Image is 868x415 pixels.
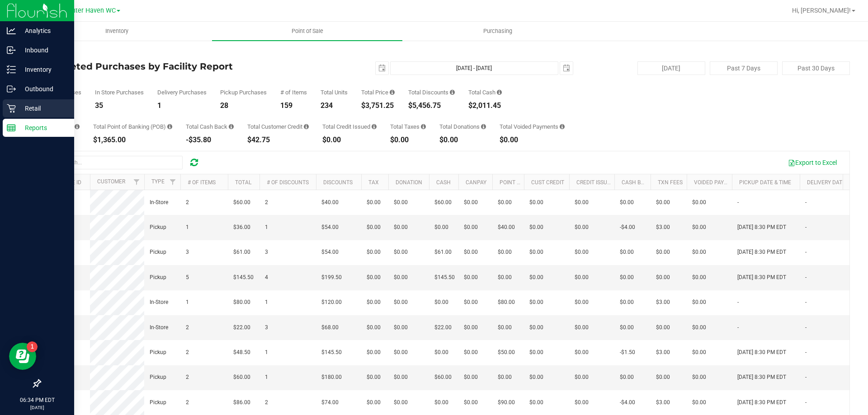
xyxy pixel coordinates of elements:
span: $145.50 [321,348,342,357]
div: Total Point of Banking (POB) [93,124,172,130]
span: $86.00 [233,398,250,407]
span: $0.00 [464,398,478,407]
div: Total Taxes [390,124,426,130]
span: Purchasing [471,27,524,35]
span: $0.00 [529,198,543,207]
i: Sum of the total taxes for all purchases in the date range. [421,124,426,130]
button: Past 30 Days [782,61,850,75]
div: $1,365.00 [93,136,172,144]
span: - [805,248,807,256]
span: $0.00 [434,398,448,407]
div: $3,751.25 [361,102,395,109]
a: Pickup Date & Time [739,179,791,186]
span: $3.00 [656,348,670,357]
div: $42.75 [247,136,309,144]
a: Txn Fees [658,179,683,186]
a: Purchasing [402,22,593,41]
span: $0.00 [575,348,589,357]
span: Inventory [93,27,141,35]
i: Sum of all account credit issued for all refunds from returned purchases in the date range. [372,124,377,130]
span: $60.00 [434,198,452,207]
span: $80.00 [233,298,250,307]
span: $3.00 [656,298,670,307]
span: Pickup [150,348,166,357]
span: $0.00 [656,273,670,282]
span: $0.00 [575,223,589,232]
a: Cash Back [622,179,651,186]
span: $0.00 [464,198,478,207]
span: $0.00 [620,323,634,332]
span: In-Store [150,198,168,207]
span: $22.00 [233,323,250,332]
span: $0.00 [529,223,543,232]
span: $0.00 [529,348,543,357]
span: [DATE] 8:30 PM EDT [737,398,786,407]
span: 3 [186,248,189,256]
span: 3 [265,323,268,332]
span: Pickup [150,373,166,382]
div: -$35.80 [186,136,234,144]
span: $0.00 [692,198,706,207]
a: Type [151,178,165,185]
span: $0.00 [692,223,706,232]
span: $145.50 [233,273,254,282]
input: Search... [47,156,183,169]
span: $0.00 [620,373,634,382]
span: $0.00 [394,223,408,232]
span: $0.00 [464,248,478,256]
span: $0.00 [394,298,408,307]
p: Retail [16,103,70,114]
a: Point of Sale [212,22,402,41]
button: [DATE] [637,61,705,75]
div: In Store Purchases [95,89,144,95]
span: $0.00 [575,323,589,332]
p: Inventory [16,64,70,75]
span: $145.50 [434,273,455,282]
div: Total Credit Issued [322,124,377,130]
div: 1 [157,102,207,109]
i: Sum of the successful, non-voided cash payment transactions for all purchases in the date range. ... [497,89,502,95]
span: Pickup [150,273,166,282]
span: 1 [265,298,268,307]
div: $0.00 [322,136,377,144]
span: $0.00 [498,273,512,282]
span: $0.00 [434,348,448,357]
span: [DATE] 8:30 PM EDT [737,373,786,382]
span: $0.00 [367,273,381,282]
span: - [737,298,739,307]
div: Total Units [321,89,348,95]
a: Total [235,179,251,186]
p: 06:34 PM EDT [4,396,70,404]
span: $22.00 [434,323,452,332]
span: $0.00 [367,373,381,382]
span: 1 [186,223,189,232]
div: $0.00 [390,136,426,144]
div: $0.00 [439,136,486,144]
i: Sum of all round-up-to-next-dollar total price adjustments for all purchases in the date range. [481,124,486,130]
span: $0.00 [529,373,543,382]
span: $60.00 [233,198,250,207]
span: $48.50 [233,348,250,357]
span: $0.00 [394,323,408,332]
a: Inventory [22,22,212,41]
span: $0.00 [367,248,381,256]
span: $54.00 [321,248,339,256]
span: $0.00 [656,373,670,382]
a: Cash [436,179,451,186]
span: [DATE] 8:30 PM EDT [737,348,786,357]
span: $36.00 [233,223,250,232]
span: $0.00 [394,198,408,207]
span: $74.00 [321,398,339,407]
span: $3.00 [656,223,670,232]
span: $0.00 [367,223,381,232]
span: $40.00 [498,223,515,232]
span: $0.00 [692,248,706,256]
a: Point of Banking (POB) [500,179,564,186]
i: Sum of all voided payment transaction amounts, excluding tips and transaction fees, for all purch... [560,124,565,130]
span: $199.50 [321,273,342,282]
span: [DATE] 8:30 PM EDT [737,248,786,256]
p: Outbound [16,84,70,94]
a: Customer [97,178,125,185]
inline-svg: Inventory [7,65,16,74]
span: [DATE] 8:30 PM EDT [737,273,786,282]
